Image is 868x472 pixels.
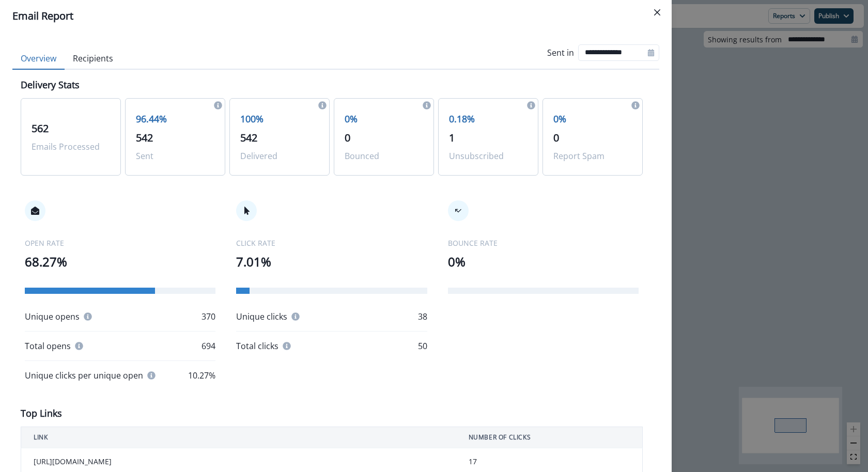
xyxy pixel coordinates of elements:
[25,310,80,323] p: Unique opens
[345,150,423,162] p: Bounced
[202,340,215,352] p: 694
[547,46,574,59] p: Sent in
[25,369,143,382] p: Unique clicks per unique open
[649,4,665,21] button: Close
[345,112,423,126] p: 0%
[236,253,427,271] p: 7.01%
[25,238,215,248] p: OPEN RATE
[449,131,455,145] span: 1
[21,427,456,448] th: LINK
[136,112,214,126] p: 96.44%
[32,140,110,153] p: Emails Processed
[32,121,49,135] span: 562
[136,150,214,162] p: Sent
[553,131,559,145] span: 0
[236,340,278,352] p: Total clicks
[240,150,319,162] p: Delivered
[240,131,257,145] span: 542
[21,406,62,420] p: Top Links
[65,48,121,70] button: Recipients
[418,340,427,352] p: 50
[21,78,80,92] p: Delivery Stats
[449,112,528,126] p: 0.18%
[136,131,153,145] span: 542
[345,131,350,145] span: 0
[553,150,632,162] p: Report Spam
[188,369,215,382] p: 10.27%
[25,253,215,271] p: 68.27%
[448,253,639,271] p: 0%
[12,8,659,24] div: Email Report
[553,112,632,126] p: 0%
[236,310,287,323] p: Unique clicks
[12,48,65,70] button: Overview
[25,340,71,352] p: Total opens
[202,310,215,323] p: 370
[236,238,427,248] p: CLICK RATE
[449,150,528,162] p: Unsubscribed
[448,238,639,248] p: BOUNCE RATE
[418,310,427,323] p: 38
[456,427,643,448] th: NUMBER OF CLICKS
[240,112,319,126] p: 100%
